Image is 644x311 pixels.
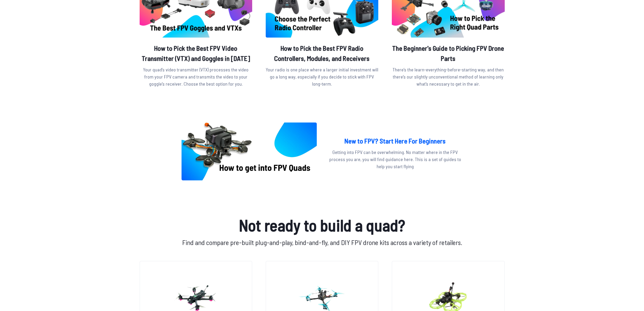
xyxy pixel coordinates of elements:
[138,237,506,247] p: Find and compare pre-built plug-and-play, bind-and-fly, and DIY FPV drone kits across a variety o...
[182,123,317,180] img: image of post
[328,149,463,170] p: Getting into FPV can be overwhelming. No matter where in the FPV process you are, you will find g...
[328,136,463,146] h2: New to FPV? Start Here For Beginners
[392,43,504,63] h2: The Beginner's Guide to Picking FPV Drone Parts
[138,213,506,237] h1: Not ready to build a quad?
[182,123,463,180] a: image of postNew to FPV? Start Here For BeginnersGetting into FPV can be overwhelming. No matter ...
[140,43,252,63] h2: How to Pick the Best FPV Video Transmitter (VTX) and Goggles in [DATE]
[266,66,378,87] p: Your radio is one place where a larger initial investment will go a long way, especially if you d...
[392,66,504,87] p: There’s the learn-everything-before-starting way, and then there’s our slightly unconventional me...
[266,43,378,63] h2: How to Pick the Best FPV Radio Controllers, Modules, and Receivers
[140,66,252,87] p: Your quad’s video transmitter (VTX) processes the video from your FPV camera and transmits the vi...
